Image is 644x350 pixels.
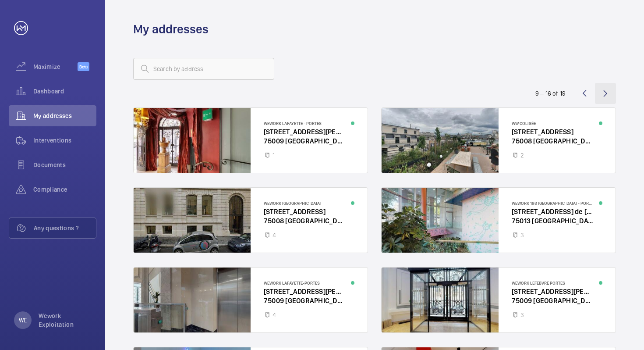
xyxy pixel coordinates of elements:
[19,316,27,325] p: WE
[78,62,89,71] span: Beta
[33,161,96,169] span: Documents
[535,89,566,98] div: 9 – 16 of 19
[33,136,96,145] span: Interventions
[33,62,78,71] span: Maximize
[33,185,96,194] span: Compliance
[39,311,91,329] p: Wework Exploitation
[33,87,96,96] span: Dashboard
[34,224,96,232] span: Any questions ?
[33,111,96,120] span: My addresses
[133,58,274,80] input: Search by address
[133,21,209,37] h1: My addresses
